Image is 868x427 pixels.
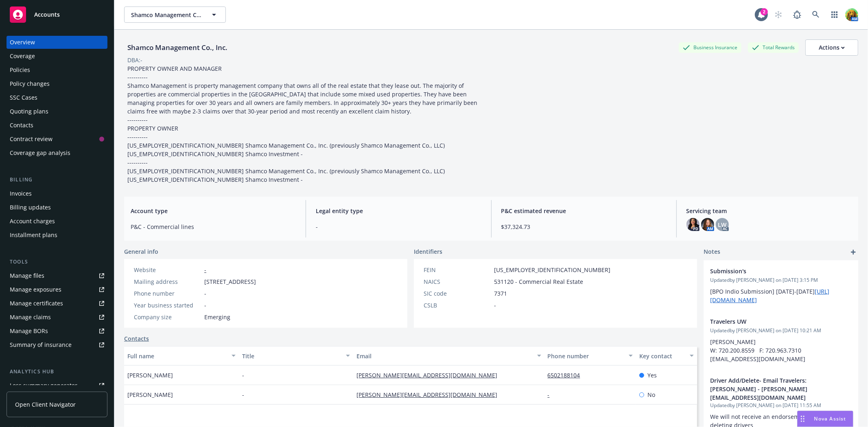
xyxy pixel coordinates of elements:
span: 531120 - Commercial Real Estate [494,277,583,286]
button: Key contact [636,346,697,366]
div: Coverage gap analysis [10,146,70,159]
div: 2 [761,8,768,15]
div: Key contact [639,352,685,360]
a: - [204,266,206,274]
a: Contacts [7,119,107,132]
div: Business Insurance [679,42,741,52]
div: Title [242,352,341,360]
a: Policy changes [7,77,107,90]
img: photo [701,218,714,231]
a: Installment plans [7,229,107,242]
span: [STREET_ADDRESS] [204,277,256,286]
a: Manage files [7,269,107,282]
span: Nova Assist [814,415,846,422]
span: LW [718,220,726,229]
a: Billing updates [7,201,107,214]
div: Loss summary generator [10,379,77,392]
span: Emerging [204,313,230,321]
p: [PERSON_NAME] W: 720.200.8559 F: 720.963.7310 [EMAIL_ADDRESS][DOMAIN_NAME] [710,338,852,363]
span: [PERSON_NAME] [127,371,173,379]
div: SSC Cases [10,91,37,104]
div: Total Rewards [748,42,799,52]
a: Loss summary generator [7,379,107,392]
div: Installment plans [10,229,57,242]
div: Year business started [134,301,201,309]
a: Start snowing [770,7,787,23]
p: [BPO Indio Submission] [DATE]-[DATE] [710,287,852,304]
div: Travelers UWUpdatedby [PERSON_NAME] on [DATE] 10:21 AM[PERSON_NAME] W: 720.200.8559 F: 720.963.73... [704,311,858,370]
div: Shamco Management Co., Inc. [124,42,231,53]
div: Email [356,352,532,360]
button: Email [353,346,544,366]
a: Coverage [7,50,107,63]
button: Shamco Management Co., Inc. [124,7,226,23]
span: Travelers UW [710,317,831,326]
span: Accounts [34,11,60,18]
span: P&C estimated revenue [501,207,667,215]
div: Contacts [10,119,33,132]
a: Summary of insurance [7,338,107,351]
span: P&C - Commercial lines [131,222,296,231]
a: Overview [7,36,107,49]
span: Open Client Navigator [15,400,76,409]
div: Summary of insurance [10,338,72,351]
a: Switch app [826,7,843,23]
a: Quoting plans [7,105,107,118]
img: photo [845,8,858,21]
div: Actions [819,40,845,55]
span: Notes [704,247,720,257]
div: Phone number [134,289,201,298]
div: NAICS [424,277,491,286]
span: Identifiers [414,247,442,256]
span: No [647,390,655,399]
button: Full name [124,346,239,366]
div: Full name [127,352,227,360]
a: Invoices [7,187,107,200]
div: Company size [134,313,201,321]
a: - [548,391,556,399]
a: add [848,247,858,257]
span: Account type [131,207,296,215]
div: Manage claims [10,311,51,324]
span: Legal entity type [316,207,481,215]
a: Accounts [7,3,107,26]
a: Contacts [124,334,149,343]
a: Search [808,7,824,23]
a: Policies [7,63,107,76]
button: Actions [805,39,858,56]
span: Driver Add/Delete- Email Travelers: [PERSON_NAME] - [PERSON_NAME][EMAIL_ADDRESS][DOMAIN_NAME] [710,376,831,402]
div: Submission'sUpdatedby [PERSON_NAME] on [DATE] 3:15 PM[BPO Indio Submission] [DATE]-[DATE][URL][DO... [704,260,858,311]
a: Manage exposures [7,283,107,296]
a: Account charges [7,215,107,228]
div: Website [134,266,201,274]
div: Manage certificates [10,297,63,310]
div: Tools [7,258,107,266]
div: Policies [10,63,30,76]
span: [PERSON_NAME] [127,390,173,399]
div: Mailing address [134,277,201,286]
div: CSLB [424,301,491,309]
span: - [494,301,496,309]
span: 7371 [494,289,507,298]
span: General info [124,247,158,256]
div: Manage BORs [10,325,48,338]
div: SIC code [424,289,491,298]
a: SSC Cases [7,91,107,104]
div: Policy changes [10,77,50,90]
span: Updated by [PERSON_NAME] on [DATE] 10:21 AM [710,327,852,334]
button: Phone number [544,346,636,366]
div: Drag to move [798,411,808,427]
a: Report a Bug [789,7,805,23]
div: Overview [10,36,35,49]
span: - [204,301,206,309]
div: Billing [7,176,107,184]
span: - [204,289,206,298]
button: Nova Assist [797,411,853,427]
div: Coverage [10,50,35,63]
span: Shamco Management Co., Inc. [131,11,201,19]
a: Manage claims [7,311,107,324]
div: Account charges [10,215,55,228]
span: $37,324.73 [501,222,667,231]
button: Title [239,346,354,366]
